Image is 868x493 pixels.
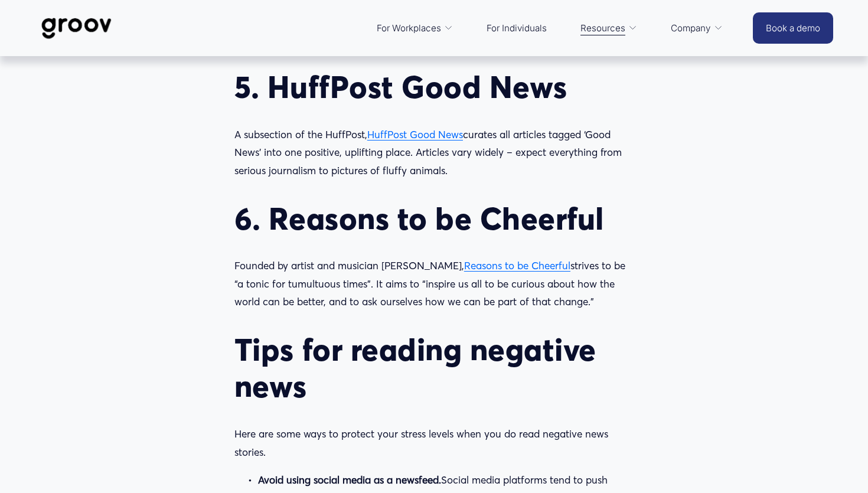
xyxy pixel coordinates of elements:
[234,200,634,237] h2: 6. Reasons to be Cheerful
[753,12,833,44] a: Book a demo
[671,20,710,36] span: Company
[665,14,729,42] a: folder dropdown
[580,20,625,36] span: Resources
[234,257,634,311] p: Founded by artist and musician [PERSON_NAME], strives to be “a tonic for tumultuous times”. It ai...
[575,14,644,42] a: folder dropdown
[234,425,634,461] p: Here are some ways to protect your stress levels when you do read negative news stories.
[371,14,459,42] a: folder dropdown
[234,126,634,180] p: A subsection of the HuffPost, curates all articles tagged ‘Good News’ into one positive, upliftin...
[481,14,553,42] a: For Individuals
[367,128,463,141] a: HuffPost Good News
[234,331,634,405] h2: Tips for reading negative news
[377,20,441,36] span: For Workplaces
[234,68,634,106] h2: 5. HuffPost Good News
[35,9,118,48] img: Groov | Workplace Science Platform | Unlock Performance | Drive Results
[464,259,570,272] a: Reasons to be Cheerful
[258,474,441,486] strong: Avoid using social media as a newsfeed.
